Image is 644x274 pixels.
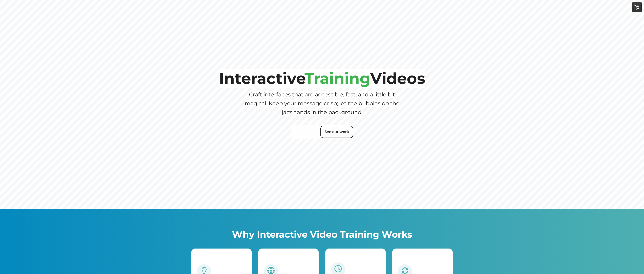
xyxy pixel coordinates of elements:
span: Why Interactive Video Training Works [232,229,412,240]
a: Get started [291,126,320,138]
span: Craft interfaces that are accessible, fast, and a little bit magical. Keep your message crisp; le... [245,91,400,116]
span: Training [305,69,370,88]
a: See our work [320,126,353,138]
span: Interactive Videos [219,69,425,88]
img: HubSpot Tools Menu Toggle [632,2,642,12]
